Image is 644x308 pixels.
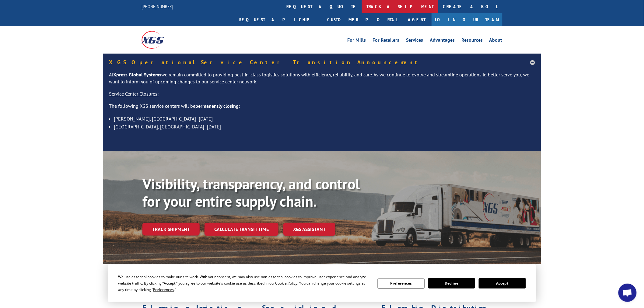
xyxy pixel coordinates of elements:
a: For Retailers [373,38,399,44]
a: Join Our Team [432,13,502,26]
b: Visibility, transparency, and control for your entire supply chain. [142,174,360,211]
span: Cookie Policy [275,281,297,286]
a: Services [406,38,423,44]
a: Agent [402,13,432,26]
div: We use essential cookies to make our site work. With your consent, we may also use non-essential ... [118,274,370,293]
a: Advantages [430,38,455,44]
a: Track shipment [142,223,200,236]
p: At we remain committed to providing best-in-class logistics solutions with efficiency, reliabilit... [109,71,535,91]
li: [GEOGRAPHIC_DATA], [GEOGRAPHIC_DATA]- [DATE] [114,123,535,131]
span: Preferences [153,287,174,292]
button: Accept [479,278,526,289]
a: XGS ASSISTANT [283,223,335,236]
a: About [489,38,502,44]
a: Open chat [618,284,637,302]
button: Preferences [378,278,425,289]
h5: XGS Operational Service Center Transition Announcement [109,60,535,65]
p: The following XGS service centers will be : [109,103,535,115]
a: Request a pickup [235,13,323,26]
a: Resources [461,38,483,44]
a: Calculate transit time [205,223,278,236]
u: Service Center Closures: [109,91,159,97]
div: Cookie Consent Prompt [108,264,536,302]
a: For Mills [347,38,366,44]
strong: permanently closing [195,103,239,109]
a: Customer Portal [323,13,402,26]
button: Decline [428,278,475,289]
a: [PHONE_NUMBER] [142,3,173,9]
strong: Xpress Global Systems [113,72,161,78]
li: [PERSON_NAME], [GEOGRAPHIC_DATA]- [DATE] [114,115,535,123]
